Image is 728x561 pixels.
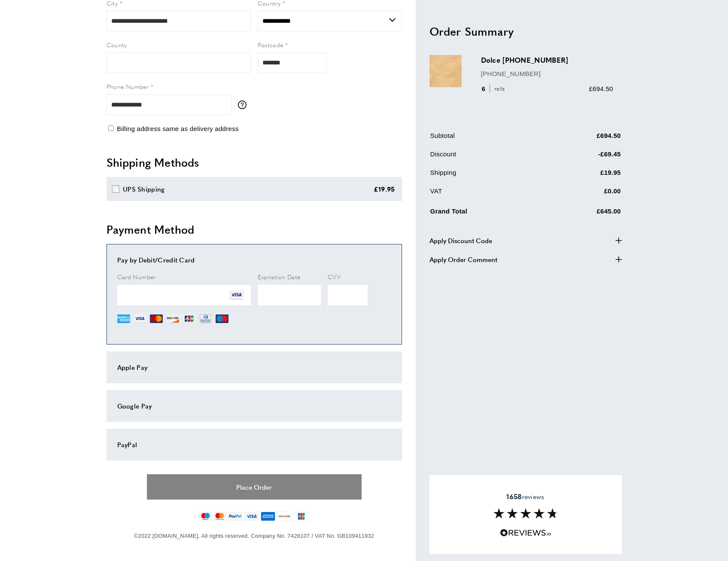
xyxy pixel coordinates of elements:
[589,85,613,92] span: £694.50
[258,40,283,49] span: Postcode
[117,401,391,411] div: Google Pay
[147,474,362,500] button: Place Order
[481,68,613,79] p: [PHONE_NUMBER]
[108,125,114,131] input: Billing address same as delivery address
[506,491,521,501] strong: 1658
[500,529,551,537] img: Reviews.io 5 stars
[199,312,213,325] img: DN.png
[261,512,276,521] img: american-express
[493,508,558,518] img: Reviews section
[244,512,259,521] img: visa
[258,285,321,305] iframe: Secure Credit Card Frame - Expiration Date
[238,101,251,109] button: More information
[429,23,622,39] h2: Order Summary
[546,130,621,147] td: £694.50
[134,533,374,539] span: ©2022 [DOMAIN_NAME]. All rights reserved. Company No. 7428107 / VAT No. GB109411932
[150,312,163,325] img: MC.png
[277,512,292,521] img: discover
[183,312,195,325] img: JCB.png
[117,272,156,281] span: Card Number
[107,40,127,49] span: County
[506,492,544,501] span: reviews
[481,55,613,65] h3: Dolce [PHONE_NUMBER]
[430,186,545,202] td: VAT
[216,312,228,325] img: MI.png
[166,312,179,325] img: DI.png
[117,255,391,265] div: Pay by Debit/Credit Card
[229,288,244,302] img: VI.png
[107,82,149,91] span: Phone Number
[117,362,391,372] div: Apple Pay
[430,167,545,184] td: Shipping
[123,184,165,194] div: UPS Shipping
[117,285,251,305] iframe: Secure Credit Card Frame - Credit Card Number
[107,155,402,170] h2: Shipping Methods
[546,149,621,165] td: -£69.45
[429,235,492,245] span: Apply Discount Code
[117,125,239,132] span: Billing address same as delivery address
[546,167,621,184] td: £19.95
[546,186,621,202] td: £0.00
[430,130,545,147] td: Subtotal
[481,83,508,94] div: 6
[199,512,212,521] img: maestro
[490,85,507,93] span: rolls
[228,512,243,521] img: paypal
[546,204,621,223] td: £645.00
[117,312,130,325] img: AE.png
[429,254,497,264] span: Apply Order Comment
[107,222,402,237] h2: Payment Method
[213,512,226,521] img: mastercard
[328,285,368,305] iframe: Secure Credit Card Frame - CVV
[117,439,391,450] div: PayPal
[328,272,341,281] span: CVV
[134,312,146,325] img: VI.png
[374,184,395,194] div: £19.95
[430,204,545,223] td: Grand Total
[429,55,462,87] img: Dolce 4-4085-040
[294,512,309,521] img: jcb
[258,272,301,281] span: Expiration Date
[430,149,545,165] td: Discount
